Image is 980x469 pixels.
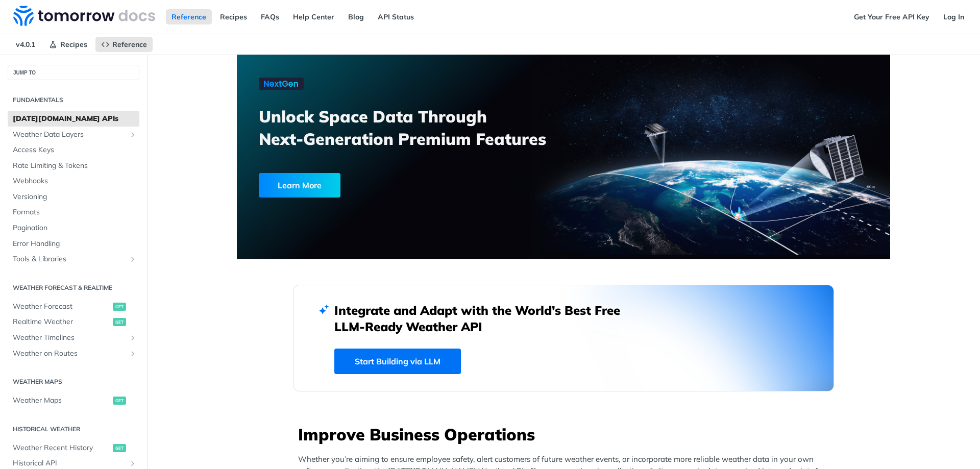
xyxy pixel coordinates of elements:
span: Recipes [60,40,87,49]
a: Weather Mapsget [8,393,139,408]
a: Start Building via LLM [334,349,461,374]
span: Formats [13,207,137,217]
a: Recipes [214,9,253,24]
h3: Unlock Space Data Through Next-Generation Premium Features [259,105,575,150]
span: get [113,397,126,405]
span: get [113,318,126,326]
span: Error Handling [13,239,137,249]
span: Historical API [13,458,126,468]
span: Access Keys [13,145,137,155]
span: Weather Recent History [13,443,110,453]
a: Webhooks [8,174,139,189]
a: Log In [938,9,970,24]
span: v4.0.1 [10,37,41,52]
a: API Status [372,9,420,24]
a: Recipes [43,37,93,52]
button: JUMP TO [8,65,139,80]
a: Tools & LibrariesShow subpages for Tools & Libraries [8,252,139,267]
h3: Improve Business Operations [298,423,834,446]
img: Tomorrow.io Weather API Docs [13,6,155,26]
span: [DATE][DOMAIN_NAME] APIs [13,114,137,124]
button: Show subpages for Tools & Libraries [129,255,137,263]
span: Weather Timelines [13,333,126,343]
h2: Historical Weather [8,425,139,434]
a: Error Handling [8,236,139,252]
a: Pagination [8,220,139,236]
button: Show subpages for Weather Timelines [129,334,137,342]
h2: Fundamentals [8,95,139,105]
span: Weather Maps [13,396,110,406]
a: FAQs [255,9,285,24]
span: Webhooks [13,176,137,186]
img: NextGen [259,78,304,90]
a: Get Your Free API Key [848,9,935,24]
span: Reference [112,40,147,49]
a: Realtime Weatherget [8,314,139,330]
span: Versioning [13,192,137,202]
span: Tools & Libraries [13,254,126,264]
a: Weather Data LayersShow subpages for Weather Data Layers [8,127,139,142]
a: Help Center [287,9,340,24]
span: get [113,303,126,311]
a: Reference [166,9,212,24]
button: Show subpages for Weather Data Layers [129,131,137,139]
span: Rate Limiting & Tokens [13,161,137,171]
a: Weather on RoutesShow subpages for Weather on Routes [8,346,139,361]
a: Learn More [259,173,511,198]
a: Weather Forecastget [8,299,139,314]
span: Weather Forecast [13,302,110,312]
span: Pagination [13,223,137,233]
button: Show subpages for Historical API [129,459,137,467]
a: [DATE][DOMAIN_NAME] APIs [8,111,139,127]
div: Learn More [259,173,340,198]
a: Weather Recent Historyget [8,440,139,456]
span: Realtime Weather [13,317,110,327]
span: Weather on Routes [13,349,126,359]
span: Weather Data Layers [13,130,126,140]
button: Show subpages for Weather on Routes [129,350,137,358]
a: Reference [95,37,153,52]
h2: Integrate and Adapt with the World’s Best Free LLM-Ready Weather API [334,302,635,335]
a: Access Keys [8,142,139,158]
a: Rate Limiting & Tokens [8,158,139,174]
h2: Weather Maps [8,377,139,386]
span: get [113,444,126,452]
a: Blog [342,9,370,24]
a: Versioning [8,189,139,205]
a: Formats [8,205,139,220]
h2: Weather Forecast & realtime [8,283,139,292]
a: Weather TimelinesShow subpages for Weather Timelines [8,330,139,345]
